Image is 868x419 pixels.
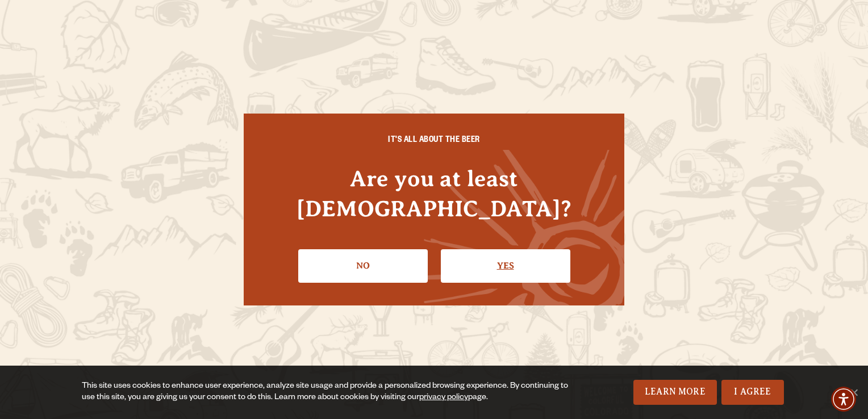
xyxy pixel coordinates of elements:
[298,249,428,282] a: No
[266,136,602,146] h6: IT'S ALL ABOUT THE BEER
[633,380,717,405] a: Learn More
[419,393,468,403] a: privacy policy
[441,249,570,282] a: Confirm I'm 21 or older
[831,387,856,412] div: Accessibility Menu
[266,164,602,224] h4: Are you at least [DEMOGRAPHIC_DATA]?
[721,380,784,405] a: I Agree
[82,381,569,404] div: This site uses cookies to enhance user experience, analyze site usage and provide a personalized ...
